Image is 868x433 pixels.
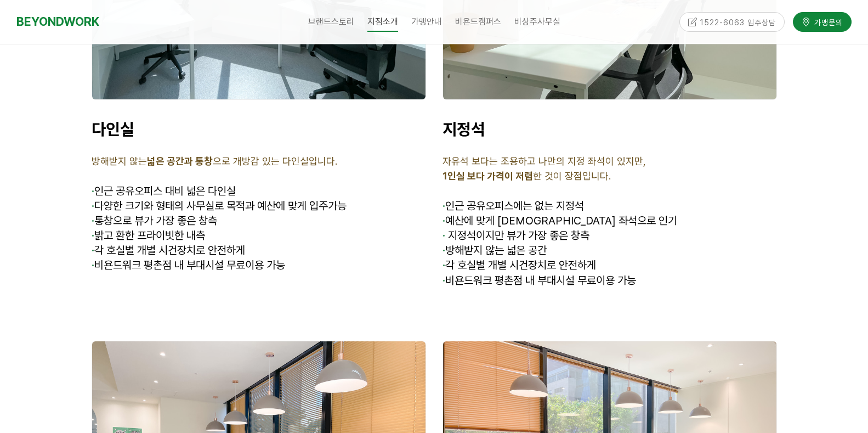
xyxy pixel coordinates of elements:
[92,258,94,272] strong: ·
[442,214,677,227] span: 예산에 맞게 [DEMOGRAPHIC_DATA] 좌석으로 인기
[442,229,445,242] strong: ·
[442,170,611,182] span: 한 것이 장점입니다.
[455,16,501,27] span: 비욘드캠퍼스
[92,214,94,227] strong: ·
[442,199,445,212] span: ·
[92,244,245,257] span: 각 호실별 개별 시건장치로 안전하게
[445,199,584,212] span: 인근 공유오피스에는 없는 지정석
[92,199,347,212] span: 다양한 크기와 형태의 사무실로 목적과 예산에 맞게 입주가능
[514,16,560,27] span: 비상주사무실
[92,155,337,167] span: 방해받지 않는 으로 개방감 있는 다인실입니다.
[442,274,445,287] strong: ·
[442,274,636,287] span: 비욘드워크 평촌점 내 부대시설 무료이용 가능
[367,13,398,32] span: 지점소개
[442,155,646,167] span: 자유석 보다는 조용하고 나만의 지정 좌석이 있지만,
[92,119,134,139] span: 다인실
[442,170,533,182] strong: 1인실 보다 가격이 저렴
[405,8,449,36] a: 가맹안내
[811,16,843,27] span: 가맹문의
[442,244,445,257] strong: ·
[361,8,405,36] a: 지점소개
[308,16,354,27] span: 브랜드스토리
[442,258,445,272] strong: ·
[92,229,94,242] strong: ·
[442,214,445,227] strong: ·
[449,8,508,36] a: 비욘드캠퍼스
[147,155,213,167] strong: 넓은 공간과 통창
[92,244,94,257] strong: ·
[411,16,442,27] span: 가맹안내
[92,258,285,272] span: 비욘드워크 평촌점 내 부대시설 무료이용 가능
[16,12,99,32] a: BEYONDWORK
[94,184,236,198] span: 인근 공유오피스 대비 넓은 다인실
[302,8,361,36] a: 브랜드스토리
[442,229,589,242] span: 지정석이지만 뷰가 가장 좋은 창측
[442,244,547,257] span: 방해받지 않는 넓은 공간
[92,214,217,227] span: 통창으로 뷰가 가장 좋은 창측
[508,8,567,36] a: 비상주사무실
[92,184,94,198] span: ·
[442,119,485,139] span: 지정석
[442,258,596,272] span: 각 호실별 개별 시건장치로 안전하게
[793,12,852,31] a: 가맹문의
[92,199,94,212] strong: ·
[92,229,205,242] span: 밝고 환한 프라이빗한 내측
